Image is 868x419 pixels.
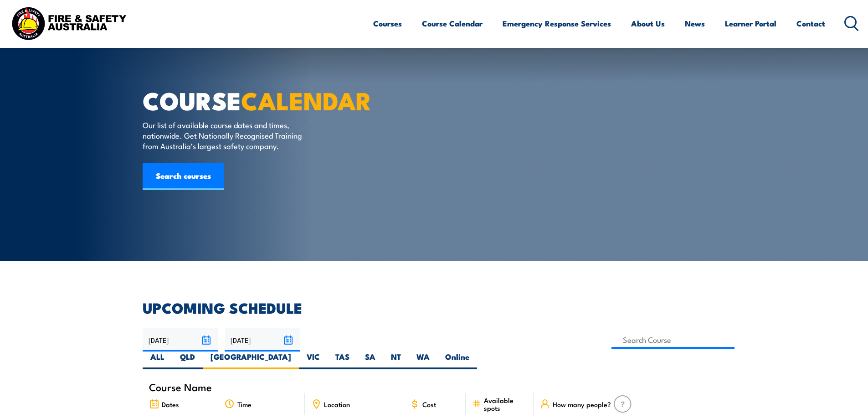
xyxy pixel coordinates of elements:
span: Location [324,400,350,408]
span: Time [237,400,252,408]
label: TAS [328,352,357,369]
a: News [685,11,705,36]
h2: UPCOMING SCHEDULE [143,301,726,314]
strong: CALENDAR [241,81,372,119]
a: About Us [631,11,665,36]
a: Course Calendar [422,11,483,36]
input: Search Course [611,331,735,349]
label: NT [383,352,409,369]
label: WA [409,352,437,369]
span: How many people? [553,400,611,408]
label: Online [437,352,477,369]
span: Course Name [149,383,212,391]
span: Cost [422,400,436,408]
p: Our list of available course dates and times, nationwide. Get Nationally Recognised Training from... [143,119,309,151]
a: Learner Portal [725,11,776,36]
label: ALL [143,352,172,369]
a: Contact [796,11,825,36]
a: Search courses [143,163,224,190]
span: Dates [162,400,179,408]
a: Courses [373,11,402,36]
a: Emergency Response Services [503,11,611,36]
label: VIC [299,352,328,369]
label: QLD [172,352,203,369]
label: SA [357,352,383,369]
span: Available spots [484,396,527,412]
label: [GEOGRAPHIC_DATA] [203,352,299,369]
input: From date [143,328,218,352]
input: To date [225,328,300,352]
h1: COURSE [143,89,368,111]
